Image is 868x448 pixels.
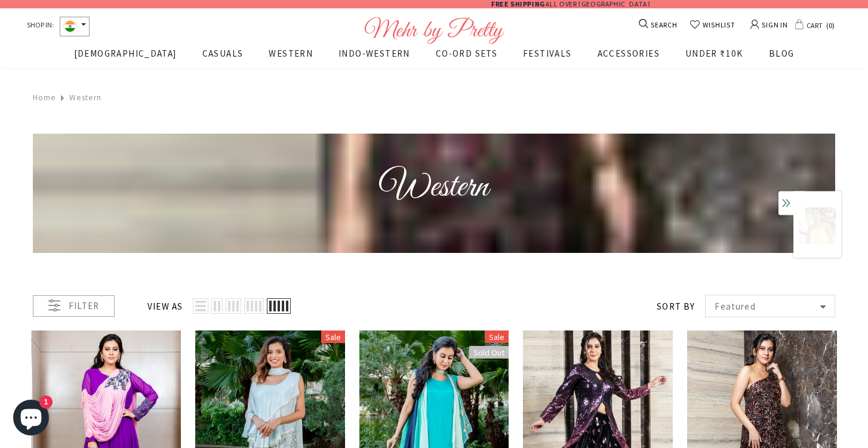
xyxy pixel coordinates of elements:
[769,48,795,59] span: BLOG
[523,48,572,59] span: FESTIVALS
[10,400,53,438] inbox-online-store-chat: Shopify online store chat
[799,207,836,244] img: 8_x300.png
[598,47,660,67] a: ACCESSORIES
[269,48,313,59] span: WESTERN
[598,48,660,59] span: ACCESSORIES
[380,164,488,211] span: Western
[364,17,504,44] img: Logo Footer
[338,47,410,67] a: INDO-WESTERN
[650,18,678,32] span: SEARCH
[523,47,572,67] a: FESTIVALS
[690,18,735,32] a: WISHLIST
[795,18,838,32] a: CART 0
[33,134,835,253] img: Western
[750,15,787,33] a: SIGN IN
[74,48,177,59] span: [DEMOGRAPHIC_DATA]
[269,47,313,67] a: WESTERN
[147,300,183,313] label: View as
[436,47,497,67] a: CO-ORD SETS
[715,300,815,313] span: Featured
[69,92,102,103] a: Western
[640,18,678,32] a: SEARCH
[700,18,735,32] span: WISHLIST
[804,18,824,32] span: CART
[202,48,244,59] span: CASUALS
[202,47,244,67] a: CASUALS
[769,47,795,67] a: BLOG
[436,48,497,59] span: CO-ORD SETS
[759,17,787,32] span: SIGN IN
[33,90,56,106] a: Home
[338,48,410,59] span: INDO-WESTERN
[657,300,695,313] label: Sort by
[33,295,115,317] div: Filter
[685,47,743,67] a: UNDER ₹10K
[685,48,743,59] span: UNDER ₹10K
[824,18,838,32] span: 0
[27,17,54,36] span: SHOP IN:
[74,47,177,67] a: [DEMOGRAPHIC_DATA]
